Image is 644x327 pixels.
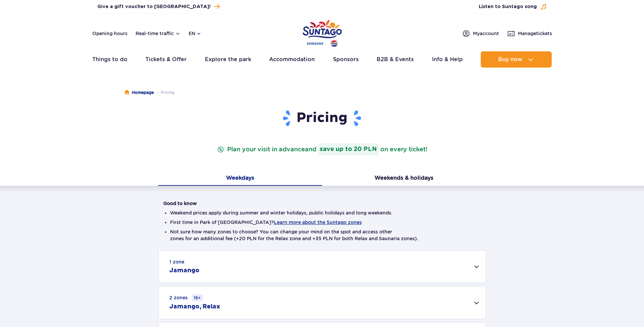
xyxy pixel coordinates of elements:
a: Managetickets [507,29,552,37]
button: en [189,30,201,37]
strong: save up to 20 PLN [318,143,379,155]
span: Listen to Suntago song [479,3,537,10]
a: Explore the park [205,51,251,68]
button: Listen to Suntago song [479,3,547,10]
h2: Jamango, Relax [169,303,220,311]
a: Give a gift voucher to [GEOGRAPHIC_DATA]! [97,2,220,11]
li: Weekend prices apply during summer and winter holidays, public holidays and long weekends. [170,209,474,216]
a: Accommodation [269,51,315,68]
a: Tickets & Offer [145,51,187,68]
button: Learn more about the Suntago zones [274,220,362,225]
span: My account [473,30,499,37]
a: Opening hours [92,30,127,37]
small: 16+ [192,294,203,301]
p: Plan your visit in advance on every ticket! [216,143,429,155]
button: Weekends & holidays [322,172,486,186]
a: Homepage [124,89,154,96]
a: Park of Poland [303,17,342,48]
strong: Good to know [163,201,197,206]
button: Weekdays [158,172,322,186]
button: Real-time traffic [136,31,181,36]
span: Give a gift voucher to [GEOGRAPHIC_DATA]! [97,3,211,10]
span: Manage tickets [518,30,552,37]
a: Myaccount [462,29,499,37]
a: Sponsors [333,51,359,68]
li: Not sure how many zones to choose? You can change your mind on the spot and access other zones fo... [170,228,474,242]
small: 2 zones [169,294,203,301]
li: Pricing [154,89,174,96]
span: Buy now [498,56,522,62]
li: First time in Park of [GEOGRAPHIC_DATA]? [170,219,474,226]
h1: Pricing [163,109,481,127]
small: 1 zone [169,258,184,265]
a: B2B & Events [377,51,414,68]
a: Things to do [92,51,127,68]
h2: Jamango [169,267,199,275]
a: Info & Help [432,51,463,68]
button: Buy now [481,51,552,68]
